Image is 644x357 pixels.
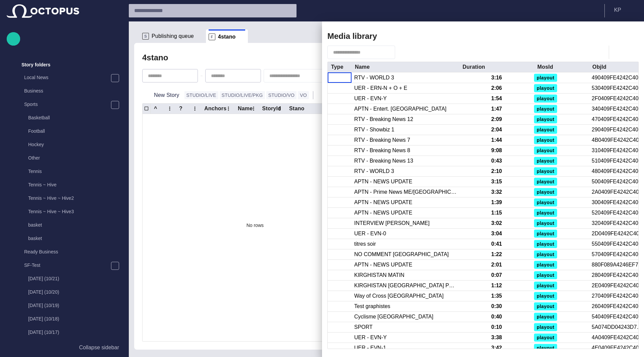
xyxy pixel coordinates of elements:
[491,230,502,237] div: 3:04
[537,190,554,194] span: playout
[354,240,376,248] div: titres soir
[537,64,553,70] div: MosId
[491,168,502,175] div: 2:10
[491,209,502,217] div: 1:15
[354,126,394,133] div: RTV - Showbiz 1
[491,147,502,154] div: 9:08
[491,313,502,320] div: 0:40
[354,157,413,165] div: RTV - Breaking News 13
[491,261,502,269] div: 2:01
[537,86,554,91] span: playout
[354,116,413,123] div: RTV - Breaking News 12
[463,64,485,70] div: Duration
[491,188,502,196] div: 3:32
[354,282,457,289] div: KIRGHISTAN RUSSIA POUTINE
[354,188,457,196] div: APTN - Prime News ME/EUROPE
[319,189,330,208] div: Resize sidebar
[354,84,407,92] div: UER - ERN-N + O + E
[537,179,554,184] span: playout
[537,117,554,122] span: playout
[491,220,502,227] div: 3:02
[354,313,433,320] div: Cyclisme Italie
[537,325,554,330] span: playout
[491,178,502,185] div: 3:15
[354,272,405,279] div: KIRGHISTAN MATIN
[537,335,554,340] span: playout
[537,107,554,111] span: playout
[537,96,554,101] span: playout
[491,272,502,279] div: 0:07
[491,105,502,113] div: 1:47
[491,84,502,92] div: 2:06
[354,303,390,310] div: Test graphistes
[491,74,502,81] div: 3:16
[491,116,502,123] div: 2:09
[537,314,554,319] span: playout
[537,252,554,257] span: playout
[355,64,370,70] div: Name
[537,231,554,236] span: playout
[354,168,394,175] div: RTV - WORLD 3
[354,323,373,331] div: SPORT
[491,303,502,310] div: 0:30
[354,292,443,300] div: Way of Cross Jerusalem
[537,169,554,174] span: playout
[354,230,386,237] div: UER - EVN-0
[354,74,394,81] div: RTV - WORLD 3
[491,240,502,248] div: 0:41
[491,292,502,300] div: 1:35
[354,105,446,113] div: APTN - Entert. EUROPE
[592,64,606,70] div: ObjId
[537,221,554,226] span: playout
[491,323,502,331] div: 0:10
[491,282,502,289] div: 1:12
[354,147,410,154] div: RTV - Breaking News 8
[537,127,554,132] span: playout
[491,126,502,133] div: 2:04
[327,32,377,41] h2: Media library
[491,334,502,341] div: 3:38
[354,251,449,258] div: NO COMMENT LIBAN
[537,75,554,80] span: playout
[537,304,554,309] span: playout
[537,211,554,215] span: playout
[354,334,387,341] div: UER - EVN-Y
[354,95,387,102] div: UER - EVN-Y
[331,64,343,70] div: Type
[537,148,554,153] span: playout
[354,220,430,227] div: INTERVIEW NAIM KASSEM
[354,136,410,144] div: RTV - Breaking News 7
[491,251,502,258] div: 1:22
[537,159,554,163] span: playout
[537,138,554,142] span: playout
[537,242,554,246] span: playout
[491,157,502,165] div: 0:43
[537,200,554,205] span: playout
[354,178,412,185] div: APTN - NEWS UPDATE
[354,199,412,206] div: APTN - NEWS UPDATE
[354,261,412,269] div: APTN - NEWS UPDATE
[491,95,502,102] div: 1:54
[491,136,502,144] div: 1:44
[537,294,554,298] span: playout
[537,273,554,278] span: playout
[491,199,502,206] div: 1:39
[354,209,412,217] div: APTN - NEWS UPDATE
[537,283,554,288] span: playout
[537,262,554,267] span: playout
